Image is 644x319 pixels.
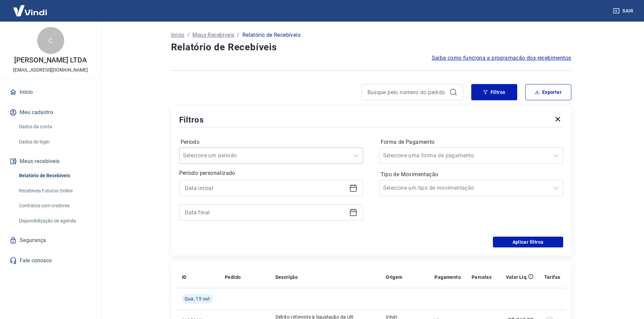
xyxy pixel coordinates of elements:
[185,207,347,217] input: Data final
[242,31,301,39] p: Relatório de Recebíveis
[237,31,239,39] p: /
[16,169,93,183] a: Relatório de Recebíveis
[472,274,492,281] p: Parcelas
[185,183,347,193] input: Data inicial
[171,31,185,39] a: Início
[16,135,93,149] a: Dados de login
[506,274,528,281] p: Valor Líq.
[187,31,190,39] p: /
[171,41,571,54] h4: Relatório de Recebíveis
[381,170,562,179] label: Tipo de Movimentação
[493,237,563,247] button: Aplicar filtros
[276,274,298,281] p: Descrição
[386,274,402,281] p: Origem
[13,67,88,74] p: [EMAIL_ADDRESS][DOMAIN_NAME]
[8,154,93,169] button: Meus recebíveis
[544,274,560,281] p: Tarifas
[381,138,562,146] label: Forma de Pagamento
[179,114,204,125] h5: Filtros
[37,27,64,54] div: C
[434,274,461,281] p: Pagamento
[192,31,234,39] a: Meus Recebíveis
[8,85,93,100] a: Início
[525,84,571,100] button: Exportar
[8,253,93,268] a: Fale conosco
[367,87,447,97] input: Busque pelo número do pedido
[612,5,636,17] button: Sair
[16,214,93,228] a: Disponibilização de agenda
[16,120,93,134] a: Dados da conta
[16,184,93,198] a: Recebíveis Futuros Online
[471,84,517,100] button: Filtros
[8,105,93,120] button: Meu cadastro
[8,0,52,21] img: Vindi
[185,295,210,302] span: Qua, 15 out
[16,199,93,213] a: Contratos com credores
[179,169,363,177] p: Período personalizado
[182,274,187,281] p: ID
[14,57,87,64] p: [PERSON_NAME] LTDA
[225,274,241,281] p: Pedido
[8,233,93,248] a: Segurança
[432,54,571,62] a: Saiba como funciona a programação dos recebimentos
[181,138,362,146] label: Período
